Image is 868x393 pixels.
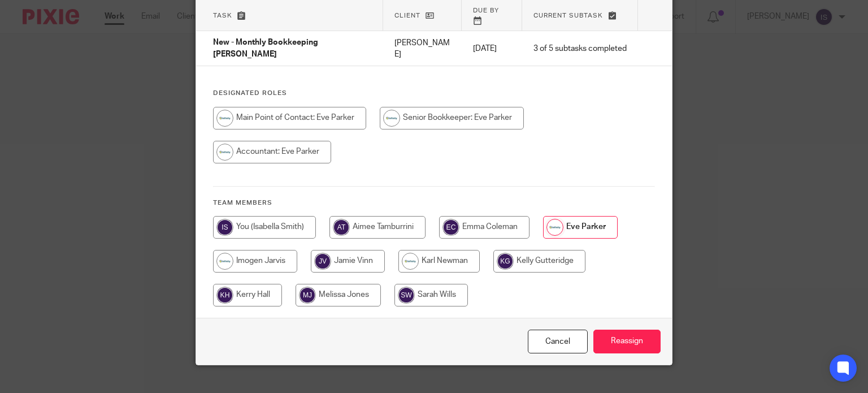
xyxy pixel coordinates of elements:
[213,89,656,98] h4: Designated Roles
[528,330,588,354] a: Close this dialog window
[593,330,661,354] input: Reassign
[394,12,420,19] span: Client
[213,12,232,19] span: Task
[394,37,451,61] p: [PERSON_NAME]
[533,12,603,19] span: Current subtask
[213,198,656,208] h4: Team members
[213,39,318,59] span: New - Monthly Bookkeeping [PERSON_NAME]
[522,31,638,66] td: 3 of 5 subtasks completed
[473,7,499,14] span: Due by
[473,43,511,54] p: [DATE]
